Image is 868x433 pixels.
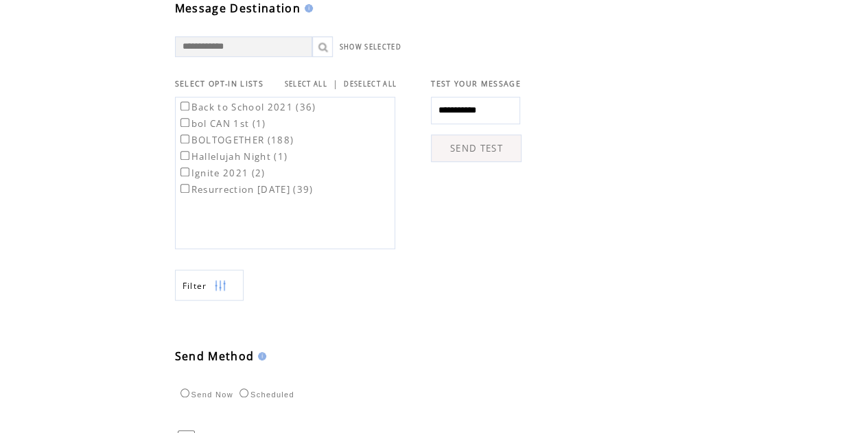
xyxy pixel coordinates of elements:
span: Show filters [183,280,207,292]
label: bol CAN 1st (1) [178,117,266,130]
label: Send Now [177,390,233,399]
input: Hallelujah Night (1) [180,151,189,160]
input: Back to School 2021 (36) [180,102,189,110]
input: bol CAN 1st (1) [180,118,189,127]
span: | [333,78,338,90]
img: help.gif [254,352,266,360]
span: Message Destination [175,1,301,16]
label: BOLTOGETHER (188) [178,134,294,146]
input: Send Now [180,388,189,397]
label: Back to School 2021 (36) [178,101,316,113]
label: Resurrection [DATE] (39) [178,183,314,196]
img: help.gif [301,4,313,12]
span: SELECT OPT-IN LISTS [175,79,263,89]
input: BOLTOGETHER (188) [180,134,189,143]
a: SEND TEST [431,134,521,162]
a: SELECT ALL [285,80,327,89]
a: SHOW SELECTED [340,43,401,51]
span: TEST YOUR MESSAGE [431,79,521,89]
input: Ignite 2021 (2) [180,167,189,176]
label: Scheduled [236,390,294,399]
label: Ignite 2021 (2) [178,167,266,179]
label: Hallelujah Night (1) [178,150,288,163]
input: Resurrection [DATE] (39) [180,184,189,193]
input: Scheduled [239,388,248,397]
span: Send Method [175,349,255,364]
a: DESELECT ALL [344,80,397,89]
a: Filter [175,270,244,301]
img: filters.png [214,270,226,301]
